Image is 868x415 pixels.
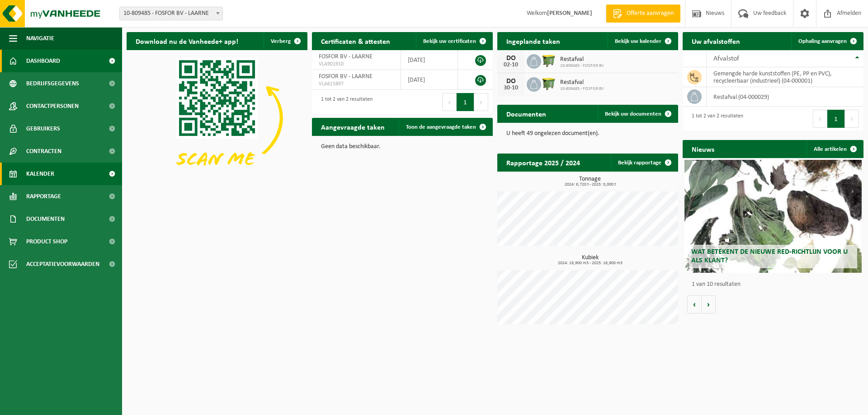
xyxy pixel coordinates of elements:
span: Afvalstof [713,55,739,62]
span: Product Shop [26,230,67,253]
h3: Tonnage [502,176,678,187]
h2: Nieuws [683,140,723,158]
button: Next [474,93,488,111]
span: VLA615897 [319,80,394,88]
div: DO [502,55,520,62]
h2: Certificaten & attesten [312,32,399,50]
img: Download de VHEPlus App [127,50,307,186]
td: [DATE] [401,50,458,70]
span: Toon de aangevraagde taken [406,124,476,130]
a: Bekijk uw documenten [598,105,677,123]
span: 10-809485 - FOSFOR BV - LAARNE [119,7,223,20]
span: Offerte aanvragen [624,9,676,18]
a: Alle artikelen [807,140,863,158]
span: Gebruikers [26,117,60,140]
button: Verberg [264,32,307,50]
button: Previous [813,110,827,128]
a: Wat betekent de nieuwe RED-richtlijn voor u als klant? [684,160,862,273]
td: gemengde harde kunststoffen (PE, PP en PVC), recycleerbaar (industrieel) (04-000001) [707,67,863,87]
span: Restafval [560,56,604,63]
img: WB-1100-HPE-GN-50 [541,53,557,68]
span: Bekijk uw documenten [605,111,661,117]
span: Bedrijfsgegevens [26,72,79,95]
span: 2024: 19,900 m3 - 2025: 16,900 m3 [502,261,678,266]
span: Wat betekent de nieuwe RED-richtlijn voor u als klant? [691,248,848,264]
div: 02-10 [502,62,520,68]
span: Kalender [26,163,54,185]
a: Bekijk uw kalender [608,32,677,50]
h2: Ingeplande taken [497,32,569,50]
button: Vorige [687,295,702,313]
span: Verberg [271,38,291,44]
td: restafval (04-000029) [707,87,863,107]
img: WB-1100-HPE-GN-50 [541,76,557,91]
span: Navigatie [26,27,54,50]
button: Next [845,110,859,128]
p: Geen data beschikbaar. [321,144,484,150]
span: Bekijk uw kalender [615,38,661,44]
span: Acceptatievoorwaarden [26,253,99,275]
h3: Kubiek [502,255,678,266]
div: 30-10 [502,85,520,91]
span: VLA901910 [319,61,394,68]
h2: Download nu de Vanheede+ app! [127,32,247,50]
p: 1 van 10 resultaten [692,281,859,288]
a: Bekijk rapportage [611,154,677,172]
div: 1 tot 2 van 2 resultaten [687,109,743,129]
button: 1 [457,93,474,111]
h2: Rapportage 2025 / 2024 [497,154,589,171]
span: Contactpersonen [26,95,79,117]
h2: Aangevraagde taken [312,118,394,135]
h2: Uw afvalstoffen [683,32,749,50]
span: 10-809485 - FOSFOR BV [560,63,604,69]
a: Bekijk uw certificaten [416,32,492,50]
span: Ophaling aanvragen [798,38,847,44]
p: U heeft 49 ongelezen document(en). [506,131,669,137]
span: Bekijk uw certificaten [423,38,476,44]
div: DO [502,78,520,85]
h2: Documenten [497,105,555,122]
span: 10-809485 - FOSFOR BV - LAARNE [120,7,222,20]
span: Rapportage [26,185,61,208]
a: Toon de aangevraagde taken [399,118,492,136]
span: Dashboard [26,50,60,72]
strong: [PERSON_NAME] [547,10,592,17]
span: 10-809485 - FOSFOR BV [560,86,604,92]
button: Previous [442,93,457,111]
button: Volgende [702,295,716,313]
button: 1 [827,110,845,128]
td: [DATE] [401,70,458,90]
a: Offerte aanvragen [606,5,680,23]
span: Restafval [560,79,604,86]
span: FOSFOR BV - LAARNE [319,73,373,80]
a: Ophaling aanvragen [791,32,863,50]
span: Contracten [26,140,61,163]
span: Documenten [26,208,65,230]
span: FOSFOR BV - LAARNE [319,53,373,60]
span: 2024: 6,720 t - 2025: 0,000 t [502,182,678,187]
div: 1 tot 2 van 2 resultaten [316,92,373,112]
